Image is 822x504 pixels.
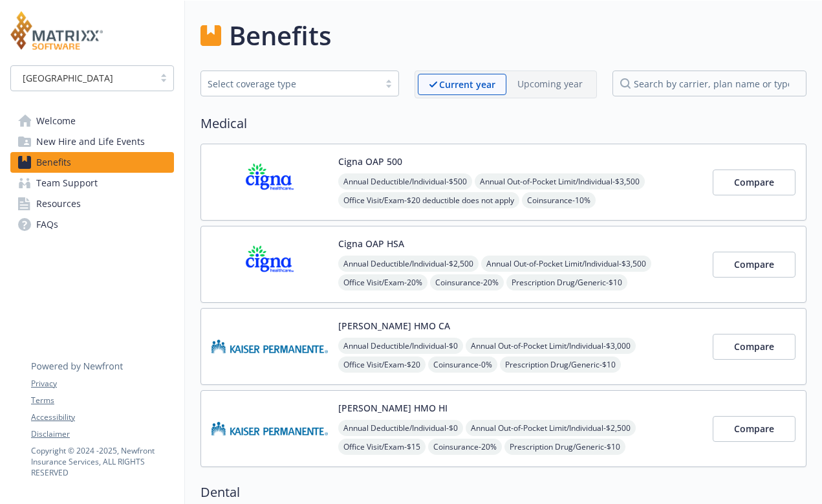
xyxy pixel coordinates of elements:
[338,439,426,455] span: Office Visit/Exam - $15
[428,439,502,455] span: Coinsurance - 20%
[36,193,81,214] span: Resources
[734,258,774,270] span: Compare
[428,356,497,373] span: Coinsurance - 0%
[713,170,795,195] button: Compare
[430,274,504,290] span: Coinsurance - 20%
[338,274,427,290] span: Office Visit/Exam - 20%
[10,111,174,131] a: Welcome
[10,193,174,214] a: Resources
[338,155,402,168] button: Cigna OAP 500
[734,176,774,188] span: Compare
[31,395,173,406] a: Terms
[229,16,331,55] h1: Benefits
[338,256,479,272] span: Annual Deductible/Individual - $2,500
[36,214,58,235] span: FAQs
[31,378,173,389] a: Privacy
[506,274,627,290] span: Prescription Drug/Generic - $10
[338,237,404,250] button: Cigna OAP HSA
[734,340,774,353] span: Compare
[338,338,463,354] span: Annual Deductible/Individual - $0
[466,338,636,354] span: Annual Out-of-Pocket Limit/Individual - $3,000
[522,192,596,208] span: Coinsurance - 10%
[713,252,795,278] button: Compare
[338,420,463,436] span: Annual Deductible/Individual - $0
[500,356,621,373] span: Prescription Drug/Generic - $10
[338,319,450,333] button: [PERSON_NAME] HMO CA
[211,401,328,456] img: Kaiser Permanente Insurance Company carrier logo
[17,71,147,85] span: [GEOGRAPHIC_DATA]
[36,152,71,173] span: Benefits
[211,237,328,292] img: CIGNA carrier logo
[475,173,645,190] span: Annual Out-of-Pocket Limit/Individual - $3,500
[338,192,519,208] span: Office Visit/Exam - $20 deductible does not apply
[713,416,795,442] button: Compare
[10,131,174,152] a: New Hire and Life Events
[713,334,795,360] button: Compare
[517,77,583,91] p: Upcoming year
[31,445,173,478] p: Copyright © 2024 - 2025 , Newfront Insurance Services, ALL RIGHTS RESERVED
[612,71,806,96] input: search by carrier, plan name or type
[504,439,625,455] span: Prescription Drug/Generic - $10
[481,256,651,272] span: Annual Out-of-Pocket Limit/Individual - $3,500
[23,71,113,85] span: [GEOGRAPHIC_DATA]
[338,173,472,190] span: Annual Deductible/Individual - $500
[10,173,174,193] a: Team Support
[36,111,76,131] span: Welcome
[10,214,174,235] a: FAQs
[31,428,173,440] a: Disclaimer
[10,152,174,173] a: Benefits
[211,155,328,210] img: CIGNA carrier logo
[31,411,173,423] a: Accessibility
[734,422,774,435] span: Compare
[506,74,594,95] span: Upcoming year
[200,114,806,133] h2: Medical
[338,356,426,373] span: Office Visit/Exam - $20
[36,173,98,193] span: Team Support
[211,319,328,374] img: Kaiser Permanente Insurance Company carrier logo
[466,420,636,436] span: Annual Out-of-Pocket Limit/Individual - $2,500
[36,131,145,152] span: New Hire and Life Events
[200,483,806,502] h2: Dental
[439,78,495,91] p: Current year
[338,401,448,415] button: [PERSON_NAME] HMO HI
[208,77,373,91] div: Select coverage type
